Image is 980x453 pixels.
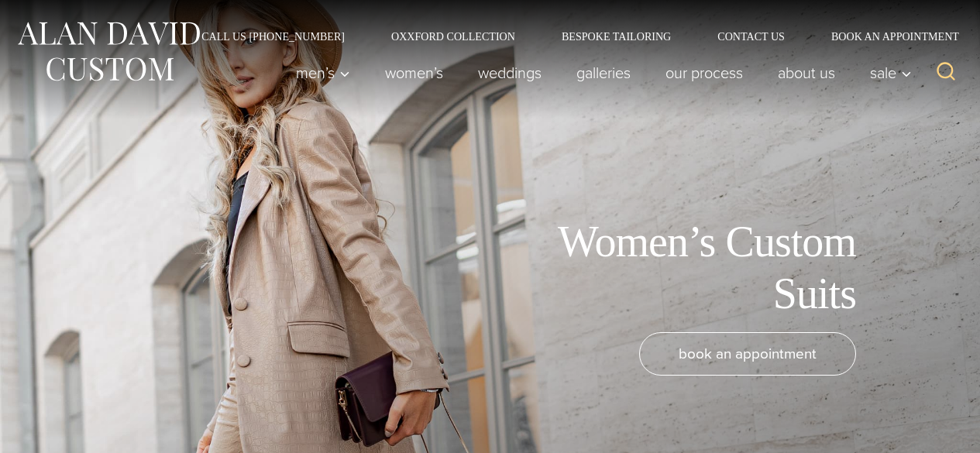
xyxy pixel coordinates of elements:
a: Oxxford Collection [368,31,538,42]
button: View Search Form [927,54,965,91]
a: Galleries [559,57,648,88]
span: book an appointment [679,342,817,365]
a: Bespoke Tailoring [538,31,694,42]
a: weddings [461,57,559,88]
a: Women’s [368,57,461,88]
a: Our Process [648,57,761,88]
a: About Us [761,57,853,88]
span: Sale [870,65,912,81]
a: Contact Us [694,31,808,42]
img: Alan David Custom [15,17,201,86]
span: Men’s [296,65,350,81]
a: Call Us [PHONE_NUMBER] [178,31,368,42]
nav: Primary Navigation [279,57,920,88]
a: book an appointment [639,332,856,376]
a: Book an Appointment [808,31,965,42]
nav: Secondary Navigation [178,31,965,42]
h1: Women’s Custom Suits [507,216,856,320]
